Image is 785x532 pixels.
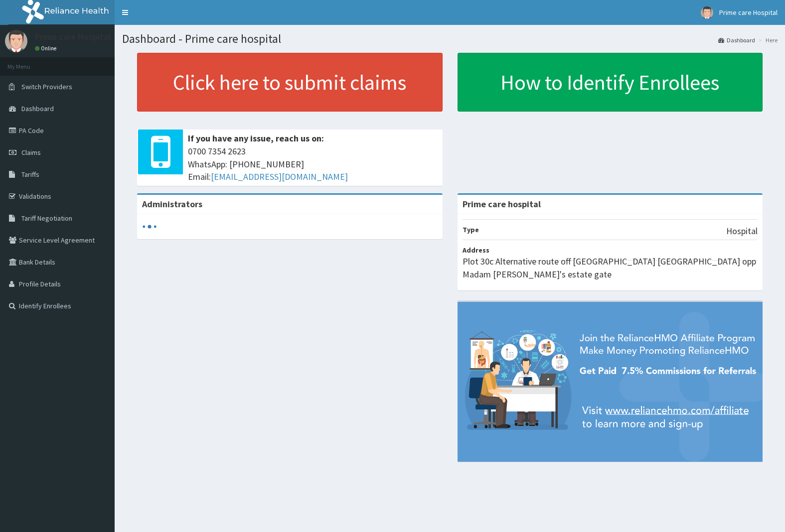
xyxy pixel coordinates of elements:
[35,32,111,41] p: Prime care Hospital
[21,104,54,113] span: Dashboard
[211,171,348,182] a: [EMAIL_ADDRESS][DOMAIN_NAME]
[463,255,758,280] p: Plot 30c Alternative route off [GEOGRAPHIC_DATA] [GEOGRAPHIC_DATA] opp Madam [PERSON_NAME]'s esta...
[21,148,41,157] span: Claims
[122,32,778,45] h1: Dashboard - Prime care hospital
[5,30,27,52] img: User Image
[756,36,778,44] li: Here
[458,302,763,462] img: provider-team-banner.png
[35,45,59,52] a: Online
[142,198,202,210] b: Administrators
[137,53,443,112] a: Click here to submit claims
[21,170,39,179] span: Tariffs
[701,6,713,19] img: User Image
[188,133,324,144] b: If you have any issue, reach us on:
[458,53,763,112] a: How to Identify Enrollees
[718,36,755,44] a: Dashboard
[463,225,479,234] b: Type
[463,246,489,255] b: Address
[21,82,72,91] span: Switch Providers
[21,214,72,223] span: Tariff Negotiation
[142,219,157,234] svg: audio-loading
[188,145,438,183] span: 0700 7354 2623 WhatsApp: [PHONE_NUMBER] Email:
[463,198,541,210] strong: Prime care hospital
[719,8,778,17] span: Prime care Hospital
[726,225,758,238] p: Hospital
